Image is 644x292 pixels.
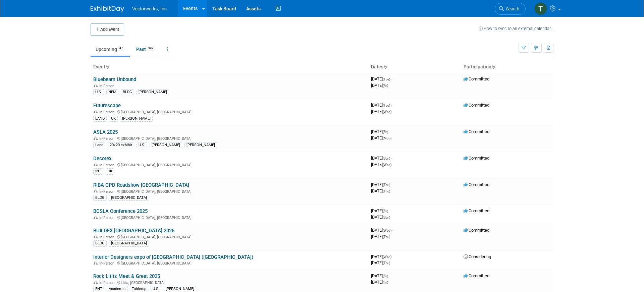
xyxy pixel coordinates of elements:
[371,228,393,233] span: [DATE]
[464,76,489,81] span: Committed
[99,110,116,114] span: In-Person
[391,182,392,187] span: -
[93,254,253,260] a: Interior Designers expo of [GEOGRAPHIC_DATA] ([GEOGRAPHIC_DATA])
[371,135,391,140] span: [DATE]
[108,142,134,148] div: 20x20 exhibit
[93,260,366,266] div: [GEOGRAPHIC_DATA], [GEOGRAPHIC_DATA]
[383,281,388,284] span: (Fri)
[371,234,390,239] span: [DATE]
[94,110,98,113] img: In-Person Event
[137,89,169,95] div: [PERSON_NAME]
[94,281,98,284] img: In-Person Event
[99,189,116,194] span: In-Person
[94,235,98,238] img: In-Person Event
[371,273,390,278] span: [DATE]
[371,83,388,88] span: [DATE]
[371,260,390,265] span: [DATE]
[495,3,526,15] a: Search
[164,286,196,292] div: [PERSON_NAME]
[464,273,489,278] span: Committed
[383,77,390,81] span: (Tue)
[99,281,116,285] span: In-Person
[368,61,461,73] th: Dates
[107,286,127,292] div: Academic
[99,261,116,266] span: In-Person
[383,130,388,134] span: (Fri)
[93,116,107,122] div: LAND
[464,254,491,259] span: Considering
[383,255,391,259] span: (Wed)
[132,6,168,11] span: Vectorworks, Inc.
[93,273,160,279] a: Rock Lititz Meet & Greet 2025
[464,129,489,134] span: Committed
[93,188,366,194] div: [GEOGRAPHIC_DATA], [GEOGRAPHIC_DATA]
[93,182,189,188] a: RIBA CPD Roadshow [GEOGRAPHIC_DATA]
[534,2,547,15] img: Tyler French
[371,254,393,259] span: [DATE]
[383,235,390,239] span: (Thu)
[99,84,116,88] span: In-Person
[383,261,390,265] span: (Thu)
[392,228,393,233] span: -
[131,43,160,56] a: Past397
[93,168,103,174] div: INT
[392,254,393,259] span: -
[371,208,390,213] span: [DATE]
[464,228,489,233] span: Committed
[371,162,391,167] span: [DATE]
[93,208,148,214] a: BCSLA Conference 2025
[391,76,392,81] span: -
[93,142,105,148] div: Land
[383,183,390,187] span: (Thu)
[93,234,366,239] div: [GEOGRAPHIC_DATA], [GEOGRAPHIC_DATA]
[184,142,217,148] div: [PERSON_NAME]
[94,163,98,166] img: In-Person Event
[389,273,390,278] span: -
[117,46,125,51] span: 47
[93,286,104,292] div: ENT
[371,182,392,187] span: [DATE]
[371,103,392,108] span: [DATE]
[121,89,134,95] div: BLDG
[93,240,107,246] div: BLDG
[391,156,392,161] span: -
[93,76,136,82] a: Bluebeam Unbound
[389,129,390,134] span: -
[93,195,107,201] div: BLDG
[109,240,149,246] div: [GEOGRAPHIC_DATA]
[91,61,368,73] th: Event
[383,189,390,193] span: (Thu)
[383,84,388,87] span: (Fri)
[99,136,116,141] span: In-Person
[146,46,155,51] span: 397
[464,156,489,161] span: Committed
[371,109,391,114] span: [DATE]
[371,188,390,193] span: [DATE]
[371,156,392,161] span: [DATE]
[389,208,390,213] span: -
[93,156,112,162] a: Decorex
[93,228,174,234] a: BUILDEX [GEOGRAPHIC_DATA] 2025
[383,110,391,114] span: (Wed)
[371,215,390,220] span: [DATE]
[464,182,489,187] span: Committed
[383,274,388,278] span: (Fri)
[383,229,391,232] span: (Wed)
[91,43,130,56] a: Upcoming47
[93,109,366,114] div: [GEOGRAPHIC_DATA], [GEOGRAPHIC_DATA]
[93,129,118,135] a: ASLA 2025
[371,76,392,81] span: [DATE]
[106,89,118,95] div: NEM
[151,286,161,292] div: U.S.
[93,89,104,95] div: U.S.
[93,215,366,220] div: [GEOGRAPHIC_DATA], [GEOGRAPHIC_DATA]
[93,162,366,167] div: [GEOGRAPHIC_DATA], [GEOGRAPHIC_DATA]
[93,103,121,109] a: Futurescape
[391,103,392,108] span: -
[130,286,148,292] div: Tabletop
[93,135,366,141] div: [GEOGRAPHIC_DATA], [GEOGRAPHIC_DATA]
[464,208,489,213] span: Committed
[94,189,98,193] img: In-Person Event
[137,142,147,148] div: U.S.
[464,103,489,108] span: Committed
